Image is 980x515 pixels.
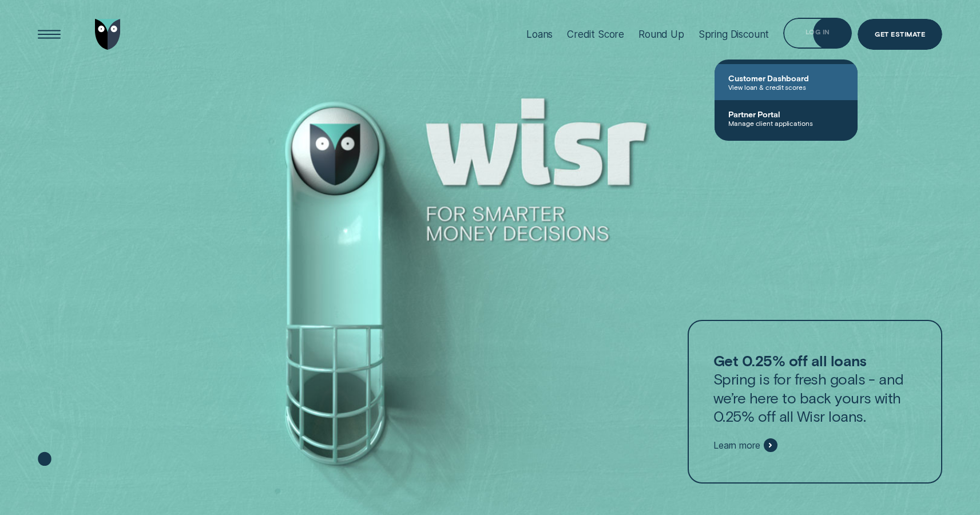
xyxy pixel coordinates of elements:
[526,29,553,40] div: Loans
[783,18,852,49] button: Log in
[713,351,866,369] strong: Get 0.25% off all loans
[638,29,684,40] div: Round Up
[715,100,858,136] a: Partner PortalManage client applications
[34,19,65,50] button: Open Menu
[728,119,844,127] span: Manage client applications
[567,29,624,40] div: Credit Score
[858,19,942,50] a: Get Estimate
[713,439,760,451] span: Learn more
[728,109,844,119] span: Partner Portal
[728,73,844,83] span: Customer Dashboard
[806,29,830,34] div: Log in
[728,83,844,91] span: View loan & credit scores
[688,320,942,484] a: Get 0.25% off all loansSpring is for fresh goals - and we’re here to back yours with 0.25% off al...
[95,19,121,50] img: Wisr
[699,29,769,40] div: Spring Discount
[715,64,858,100] a: Customer DashboardView loan & credit scores
[713,351,916,426] p: Spring is for fresh goals - and we’re here to back yours with 0.25% off all Wisr loans.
